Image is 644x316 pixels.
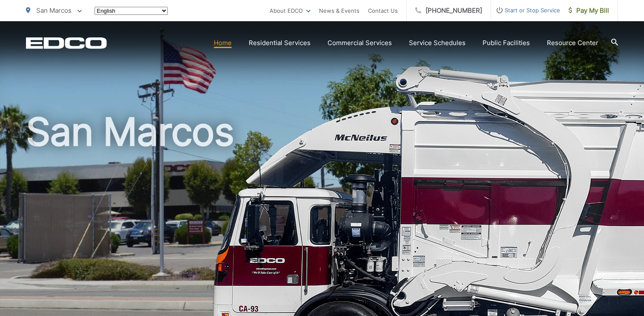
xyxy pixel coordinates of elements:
[547,38,598,48] a: Resource Center
[409,38,466,48] a: Service Schedules
[214,38,232,48] a: Home
[368,6,398,16] a: Contact Us
[249,38,310,48] a: Residential Services
[95,7,168,15] select: Select a language
[569,6,609,16] span: Pay My Bill
[26,37,107,49] a: EDCD logo. Return to the homepage.
[328,38,392,48] a: Commercial Services
[36,6,72,14] span: San Marcos
[319,6,359,16] a: News & Events
[270,6,310,16] a: About EDCO
[483,38,530,48] a: Public Facilities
